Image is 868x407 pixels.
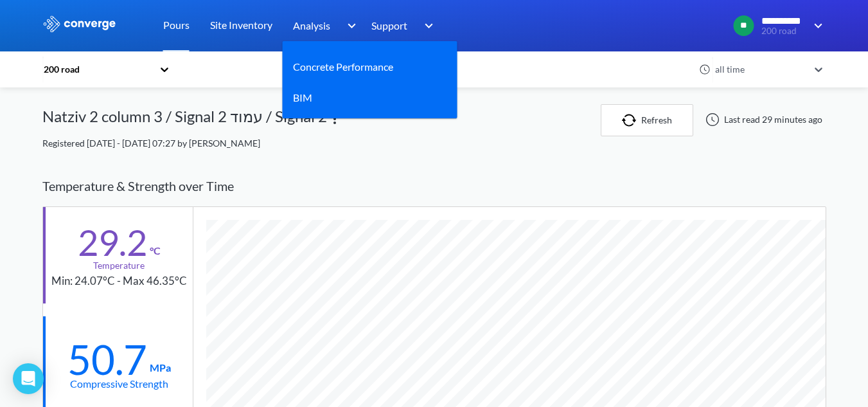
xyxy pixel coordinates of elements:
div: Min: 24.07°C - Max 46.35°C [51,273,187,290]
div: 29.2 [78,226,147,258]
img: icon-refresh.svg [622,114,641,127]
div: all time [712,62,808,77]
img: more.svg [327,111,342,127]
img: logo_ewhite.svg [42,15,117,32]
img: icon-clock.svg [699,64,711,75]
div: Natziv 2 column 3 / Signal 2 עמוד / Signal 2 [42,104,327,136]
a: BIM [293,89,312,105]
span: Registered [DATE] - [DATE] 07:27 by [PERSON_NAME] [42,138,260,149]
img: downArrow.svg [339,18,359,33]
a: Concrete Performance [293,59,393,75]
div: 50.7 [67,343,147,375]
div: Open Intercom Messenger [13,363,44,394]
span: Support [371,17,407,33]
button: Refresh [601,104,693,136]
img: downArrow.svg [416,18,437,33]
div: Temperature [93,258,145,273]
div: Compressive Strength [70,375,168,392]
span: 200 road [761,26,806,36]
div: 200 road [42,62,153,77]
img: downArrow.svg [806,18,826,33]
span: Analysis [293,17,330,33]
div: Last read 29 minutes ago [698,112,826,127]
div: Temperature & Strength over Time [42,166,826,206]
